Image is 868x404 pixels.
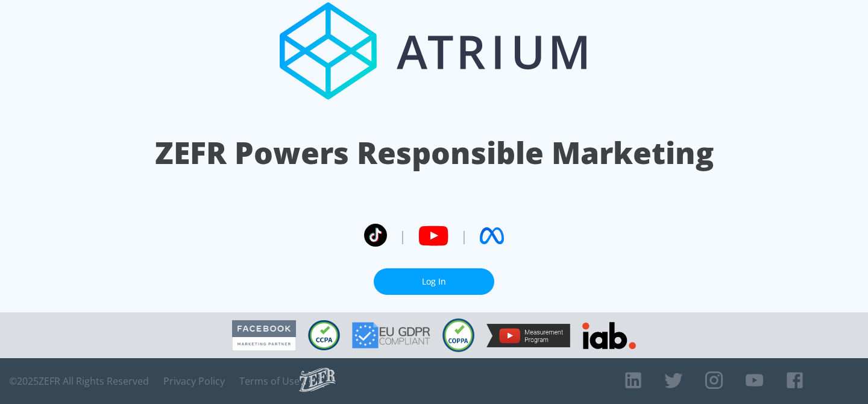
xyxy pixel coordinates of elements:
[486,324,570,347] img: YouTube Measurement Program
[399,227,406,245] span: |
[163,375,225,387] a: Privacy Policy
[582,322,636,349] img: IAB
[308,320,340,350] img: CCPA Compliant
[352,322,430,349] img: GDPR Compliant
[374,268,494,295] a: Log In
[232,320,296,351] img: Facebook Marketing Partner
[9,375,149,387] span: © 2025 ZEFR All Rights Reserved
[239,375,300,387] a: Terms of Use
[461,227,468,245] span: |
[155,132,714,174] h1: ZEFR Powers Responsible Marketing
[442,318,474,352] img: COPPA Compliant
